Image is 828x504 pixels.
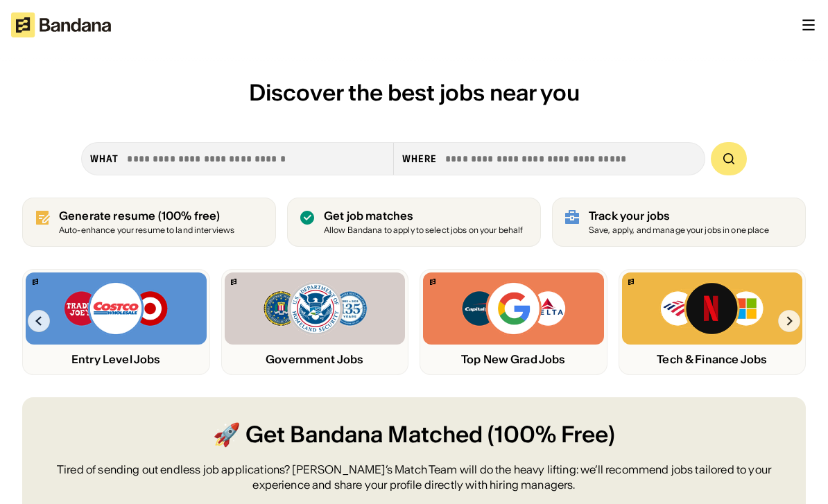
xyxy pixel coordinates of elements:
a: Bandana logoBank of America, Netflix, Microsoft logosTech & Finance Jobs [619,269,807,375]
img: Bandana logotype [11,12,111,37]
span: (100% Free) [488,419,615,451]
a: Get job matches Allow Bandana to apply to select jobs on your behalf [287,198,541,247]
div: Government Jobs [225,353,406,366]
div: Tech & Finance Jobs [622,353,803,366]
div: Top New Grad Jobs [423,353,604,366]
span: Discover the best jobs near you [249,78,580,107]
img: Right Arrow [778,310,800,332]
img: Bank of America, Netflix, Microsoft logos [659,281,764,336]
a: Generate resume (100% free)Auto-enhance your resume to land interviews [22,198,276,247]
div: Auto-enhance your resume to land interviews [59,226,234,235]
div: Where [402,153,438,165]
div: Save, apply, and manage your jobs in one place [589,226,770,235]
div: Allow Bandana to apply to select jobs on your behalf [324,226,523,235]
div: Tired of sending out endless job applications? [PERSON_NAME]’s Match Team will do the heavy lifti... [55,462,773,493]
img: FBI, DHS, MWRD logos [262,281,368,336]
img: Bandana logo [628,279,634,285]
div: Entry Level Jobs [26,353,207,366]
a: Bandana logoTrader Joe’s, Costco, Target logosEntry Level Jobs [22,269,210,375]
a: Track your jobs Save, apply, and manage your jobs in one place [552,198,806,247]
img: Left Arrow [28,310,50,332]
img: Bandana logo [33,279,38,285]
div: Track your jobs [589,209,770,223]
img: Trader Joe’s, Costco, Target logos [63,281,169,336]
span: 🚀 Get Bandana Matched [213,419,483,451]
img: Capital One, Google, Delta logos [460,281,566,336]
img: Bandana logo [430,279,435,285]
span: (100% free) [158,209,221,223]
a: Bandana logoCapital One, Google, Delta logosTop New Grad Jobs [420,269,607,375]
div: Generate resume [59,209,234,223]
a: Bandana logoFBI, DHS, MWRD logosGovernment Jobs [221,269,409,375]
div: what [90,153,119,165]
img: Bandana logo [231,279,236,285]
div: Get job matches [324,209,523,223]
